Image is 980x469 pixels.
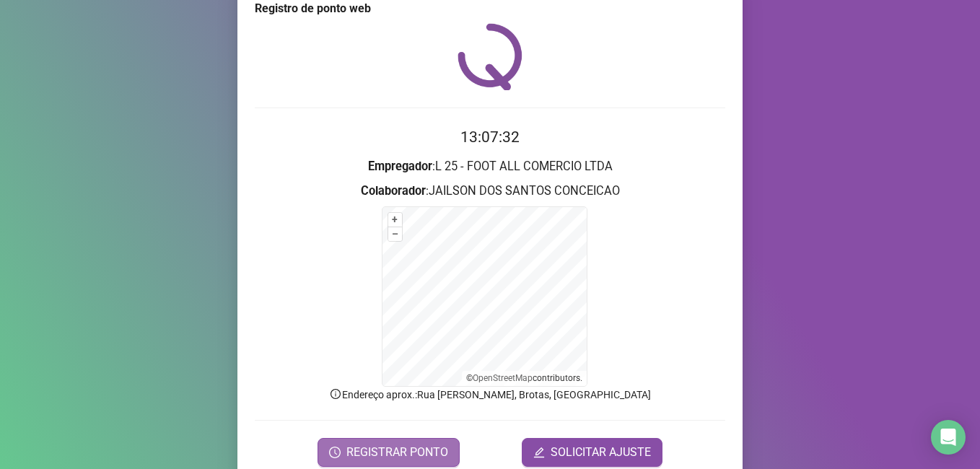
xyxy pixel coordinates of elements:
span: SOLICITAR AJUSTE [551,444,651,461]
a: OpenStreetMap [473,373,533,383]
button: REGISTRAR PONTO [318,438,460,467]
button: – [388,227,402,241]
span: clock-circle [329,447,341,458]
img: QRPoint [458,23,522,90]
button: + [388,213,402,227]
span: edit [533,447,545,458]
span: info-circle [329,387,342,400]
strong: Empregador [368,159,432,173]
button: editSOLICITAR AJUSTE [522,438,662,467]
h3: : L 25 - FOOT ALL COMERCIO LTDA [255,157,725,176]
h3: : JAILSON DOS SANTOS CONCEICAO [255,182,725,201]
li: © contributors. [466,373,582,383]
strong: Colaborador [361,184,426,198]
p: Endereço aprox. : Rua [PERSON_NAME], Brotas, [GEOGRAPHIC_DATA] [255,387,725,403]
div: Open Intercom Messenger [931,420,966,455]
time: 13:07:32 [460,128,520,146]
span: REGISTRAR PONTO [346,444,448,461]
